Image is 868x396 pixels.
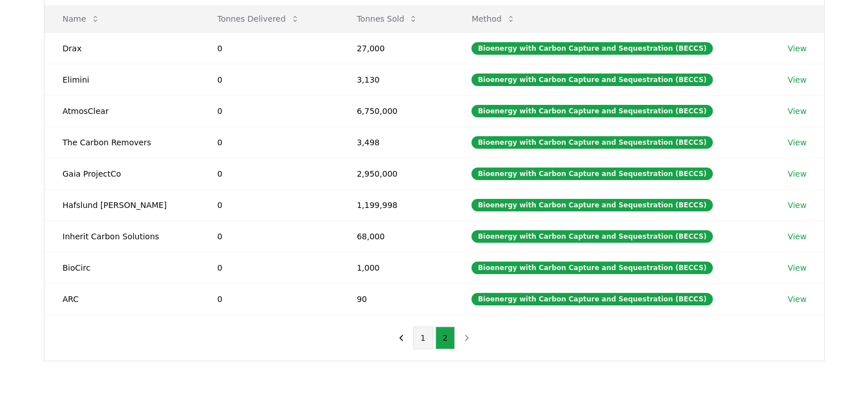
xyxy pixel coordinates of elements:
[54,7,109,30] button: Name
[199,95,338,126] td: 0
[788,105,806,117] a: View
[788,137,806,148] a: View
[471,105,713,117] div: Bioenergy with Carbon Capture and Sequestration (BECCS)
[391,326,411,349] button: previous page
[471,199,713,211] div: Bioenergy with Carbon Capture and Sequestration (BECCS)
[45,252,199,283] td: BioCirc
[199,64,338,95] td: 0
[413,326,433,349] button: 1
[199,221,338,252] td: 0
[788,74,806,85] a: View
[471,74,713,86] div: Bioenergy with Carbon Capture and Sequestration (BECCS)
[199,283,338,315] td: 0
[788,168,806,179] a: View
[788,293,806,305] a: View
[338,283,453,315] td: 90
[199,189,338,221] td: 0
[45,126,199,158] td: The Carbon Removers
[462,7,524,30] button: Method
[45,95,199,126] td: AtmosClear
[471,168,713,180] div: Bioenergy with Carbon Capture and Sequestration (BECCS)
[338,64,453,95] td: 3,130
[199,126,338,158] td: 0
[338,158,453,189] td: 2,950,000
[45,221,199,252] td: Inherit Carbon Solutions
[45,64,199,95] td: Elimini
[45,189,199,221] td: Hafslund [PERSON_NAME]
[338,95,453,126] td: 6,750,000
[471,230,713,243] div: Bioenergy with Carbon Capture and Sequestration (BECCS)
[471,136,713,149] div: Bioenergy with Carbon Capture and Sequestration (BECCS)
[45,158,199,189] td: Gaia ProjectCo
[338,252,453,283] td: 1,000
[471,293,713,305] div: Bioenergy with Carbon Capture and Sequestration (BECCS)
[435,326,455,349] button: 2
[199,32,338,64] td: 0
[338,32,453,64] td: 27,000
[338,126,453,158] td: 3,498
[788,262,806,273] a: View
[788,43,806,54] a: View
[208,7,309,30] button: Tonnes Delivered
[338,221,453,252] td: 68,000
[788,231,806,242] a: View
[788,199,806,211] a: View
[348,7,427,30] button: Tonnes Sold
[199,252,338,283] td: 0
[45,32,199,64] td: Drax
[471,42,713,55] div: Bioenergy with Carbon Capture and Sequestration (BECCS)
[471,262,713,274] div: Bioenergy with Carbon Capture and Sequestration (BECCS)
[45,283,199,315] td: ARC
[338,189,453,221] td: 1,199,998
[199,158,338,189] td: 0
